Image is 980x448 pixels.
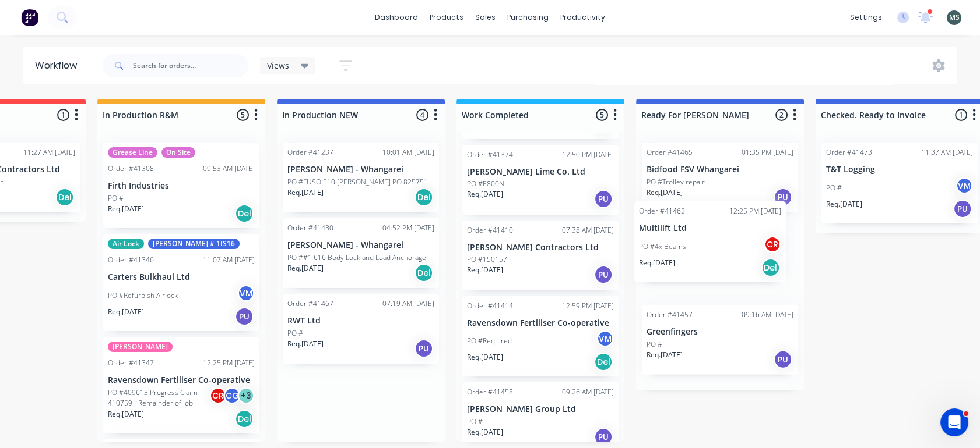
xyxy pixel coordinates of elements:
[955,109,967,121] span: 1
[369,9,424,26] a: dashboard
[462,109,577,121] input: Enter column name…
[596,109,608,121] span: 5
[267,59,289,72] span: Views
[282,109,397,121] input: Enter column name…
[424,9,469,26] div: products
[103,109,217,121] input: Enter column name…
[416,109,428,121] span: 4
[775,109,788,121] span: 2
[237,109,249,121] span: 5
[641,109,756,121] input: Enter column name…
[133,54,248,77] input: Search for orders...
[35,59,83,73] div: Workflow
[57,109,69,121] span: 1
[940,408,968,436] iframe: Intercom live chat
[469,9,501,26] div: sales
[554,9,611,26] div: productivity
[821,109,936,121] input: Enter column name…
[501,9,554,26] div: purchasing
[844,9,888,26] div: settings
[21,9,38,26] img: Factory
[949,12,960,23] span: MS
